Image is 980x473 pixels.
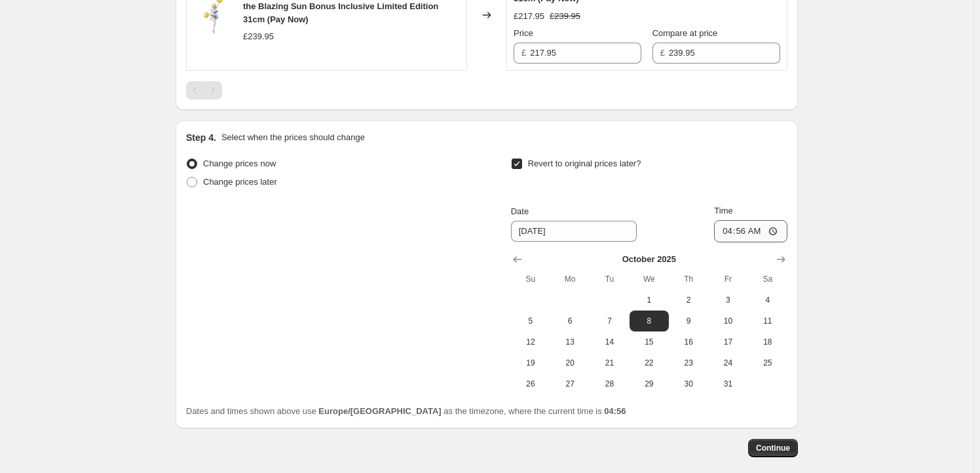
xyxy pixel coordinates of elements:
button: Tuesday October 14 2025 [590,331,629,352]
button: Thursday October 23 2025 [669,352,708,373]
button: Sunday October 12 2025 [511,331,550,352]
span: 21 [595,358,624,368]
span: £239.95 [550,11,580,21]
span: 3 [713,295,742,305]
b: Europe/[GEOGRAPHIC_DATA] [318,406,441,416]
button: Wednesday October 29 2025 [630,373,669,394]
button: Wednesday October 22 2025 [630,352,669,373]
span: Dates and times shown above use as the timezone, where the current time is [186,406,626,416]
button: Wednesday October 15 2025 [630,331,669,352]
span: 20 [556,358,584,368]
button: Tuesday October 28 2025 [590,373,629,394]
span: Change prices later [203,177,277,187]
button: Monday October 27 2025 [550,373,590,394]
span: We [635,274,664,284]
th: Thursday [669,269,708,290]
span: 28 [595,379,624,389]
span: Date [511,206,529,216]
button: Thursday October 16 2025 [669,331,708,352]
button: Thursday October 9 2025 [669,311,708,331]
span: 27 [556,379,584,389]
span: 1 [635,295,664,305]
span: 11 [753,316,782,326]
button: Show previous month, September 2025 [508,250,527,269]
b: 04:56 [604,406,626,416]
button: Saturday October 11 2025 [748,311,787,331]
span: Change prices now [203,159,276,168]
button: Wednesday October 1 2025 [630,290,669,311]
button: Friday October 3 2025 [708,290,747,311]
span: 17 [713,337,742,347]
button: Thursday October 2 2025 [669,290,708,311]
button: Friday October 10 2025 [708,311,747,331]
span: Price [514,28,533,38]
span: 19 [516,358,545,368]
span: 7 [595,316,624,326]
span: 31 [713,379,742,389]
th: Monday [550,269,590,290]
input: 9/25/2025 [511,221,637,242]
span: Compare at price [652,28,718,38]
span: 9 [674,316,703,326]
button: Saturday October 25 2025 [748,352,787,373]
button: Thursday October 30 2025 [669,373,708,394]
span: 16 [674,337,703,347]
button: Saturday October 18 2025 [748,331,787,352]
span: 30 [674,379,703,389]
span: 12 [516,337,545,347]
span: Fr [713,274,742,284]
h2: Step 4. [186,131,216,144]
span: 6 [556,316,584,326]
span: £217.95 [514,11,544,21]
span: Th [674,274,703,284]
span: 25 [753,358,782,368]
input: 12:00 [714,220,787,242]
span: 24 [713,358,742,368]
span: £239.95 [243,31,274,41]
th: Friday [708,269,747,290]
span: Revert to original prices later? [528,159,641,168]
button: Friday October 31 2025 [708,373,747,394]
span: Time [714,206,732,216]
span: 14 [595,337,624,347]
span: Tu [595,274,624,284]
th: Wednesday [630,269,669,290]
span: 10 [713,316,742,326]
button: Friday October 24 2025 [708,352,747,373]
button: Show next month, November 2025 [772,250,790,269]
span: £ [521,48,526,58]
span: Sa [753,274,782,284]
button: Continue [748,439,798,457]
button: Monday October 20 2025 [550,352,590,373]
span: 2 [674,295,703,305]
button: Sunday October 19 2025 [511,352,550,373]
th: Saturday [748,269,787,290]
span: Continue [756,443,790,453]
nav: Pagination [186,81,222,100]
th: Sunday [511,269,550,290]
span: 26 [516,379,545,389]
span: 5 [516,316,545,326]
span: 4 [753,295,782,305]
button: Monday October 13 2025 [550,331,590,352]
p: Select when the prices should change [221,131,365,144]
span: Mo [556,274,584,284]
span: 18 [753,337,782,347]
button: Saturday October 4 2025 [748,290,787,311]
button: Sunday October 26 2025 [511,373,550,394]
span: 29 [635,379,664,389]
span: Su [516,274,545,284]
button: Friday October 17 2025 [708,331,747,352]
th: Tuesday [590,269,629,290]
button: Sunday October 5 2025 [511,311,550,331]
span: 8 [635,316,664,326]
button: Monday October 6 2025 [550,311,590,331]
span: 23 [674,358,703,368]
button: Tuesday October 7 2025 [590,311,629,331]
span: 15 [635,337,664,347]
span: £ [660,48,665,58]
button: Wednesday October 8 2025 [630,311,669,331]
button: Tuesday October 21 2025 [590,352,629,373]
span: 22 [635,358,664,368]
span: 13 [556,337,584,347]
